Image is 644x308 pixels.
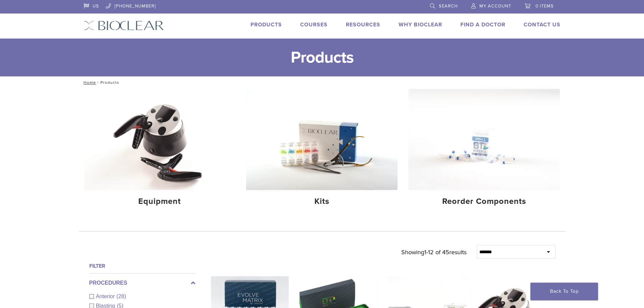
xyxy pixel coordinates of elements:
[346,21,380,28] a: Resources
[399,21,442,28] a: Why Bioclear
[530,283,598,300] a: Back To Top
[84,89,236,212] a: Equipment
[401,245,467,259] p: Showing results
[117,293,126,299] span: (28)
[81,80,96,85] a: Home
[479,3,511,9] span: My Account
[535,3,554,9] span: 0 items
[89,279,195,287] label: Procedures
[439,3,458,9] span: Search
[408,89,560,190] img: Reorder Components
[96,81,100,84] span: /
[408,89,560,212] a: Reorder Components
[414,195,554,208] h4: Reorder Components
[84,89,236,190] img: Equipment
[424,248,449,256] span: 1-12 of 45
[252,195,392,208] h4: Kits
[79,76,566,89] nav: Products
[89,262,195,270] h4: Filter
[246,89,398,190] img: Kits
[90,195,230,208] h4: Equipment
[251,21,282,28] a: Products
[96,293,117,299] span: Anterior
[460,21,505,28] a: Find A Doctor
[300,21,328,28] a: Courses
[84,21,164,30] img: Bioclear
[246,89,398,212] a: Kits
[524,21,560,28] a: Contact Us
